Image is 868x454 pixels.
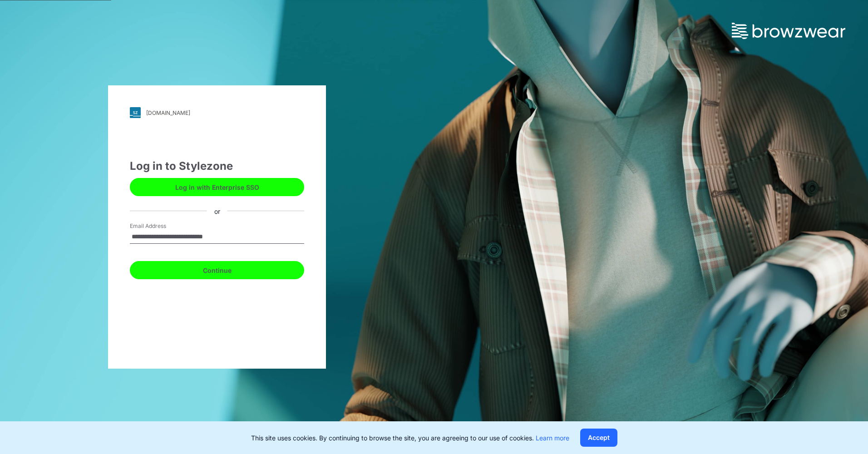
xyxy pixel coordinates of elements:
div: [DOMAIN_NAME] [146,109,190,116]
p: This site uses cookies. By continuing to browse the site, you are agreeing to our use of cookies. [251,433,569,443]
label: Email Address [130,222,193,230]
a: Learn more [536,434,569,442]
div: or [207,206,227,216]
div: Log in to Stylezone [130,158,304,174]
button: Accept [580,429,617,447]
img: browzwear-logo.73288ffb.svg [732,23,845,39]
button: Log in with Enterprise SSO [130,178,304,196]
a: [DOMAIN_NAME] [130,107,304,118]
img: svg+xml;base64,PHN2ZyB3aWR0aD0iMjgiIGhlaWdodD0iMjgiIHZpZXdCb3g9IjAgMCAyOCAyOCIgZmlsbD0ibm9uZSIgeG... [130,107,141,118]
button: Continue [130,261,304,279]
